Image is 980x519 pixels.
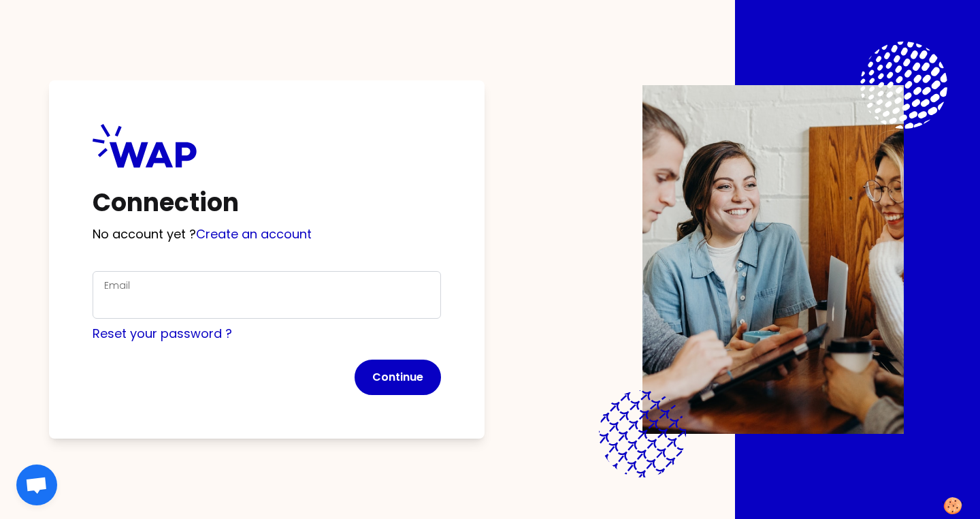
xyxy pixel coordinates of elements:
div: Open chat [16,465,57,505]
button: Continue [355,360,441,395]
p: No account yet ? [93,225,441,244]
img: Description [642,85,904,434]
label: Email [104,279,130,292]
h1: Connection [93,189,441,217]
a: Create an account [196,225,312,242]
a: Reset your password ? [93,325,232,342]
